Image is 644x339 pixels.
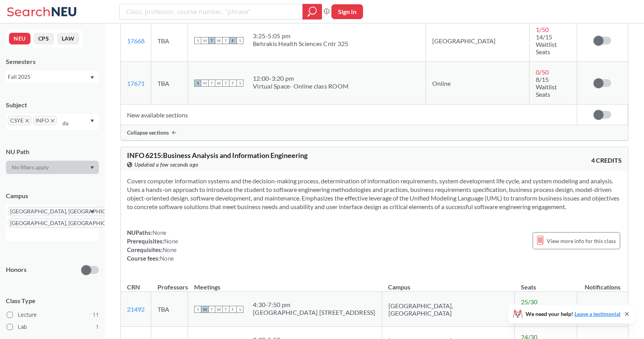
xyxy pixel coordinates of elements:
span: T [222,80,229,87]
span: S [194,306,201,313]
div: 3:25 - 5:05 pm [253,32,348,40]
span: S [236,80,243,87]
div: Subject [6,101,99,109]
span: Updated a few seconds ago [134,160,199,169]
span: M [201,37,208,44]
span: Class Type [6,296,99,305]
span: 11 [93,311,99,319]
a: 17668 [127,37,145,44]
th: Professors [151,275,188,292]
span: [GEOGRAPHIC_DATA], [GEOGRAPHIC_DATA]X to remove pill [8,218,132,228]
span: None [164,238,178,245]
span: View more info for this class [547,236,616,246]
span: 1 [96,323,99,331]
svg: Dropdown arrow [90,76,94,79]
div: CRN [127,283,140,291]
span: Collapse sections [127,129,169,136]
span: None [152,229,166,236]
svg: X to remove pill [25,119,29,122]
div: [GEOGRAPHIC_DATA] [STREET_ADDRESS] [253,309,376,316]
a: Leave a testimonial [574,311,621,317]
span: M [201,80,208,87]
span: S [194,80,201,87]
svg: Dropdown arrow [90,210,94,213]
div: Virtual Space- Online class ROOM [253,82,349,90]
div: CSYEX to remove pillINFOX to remove pillDropdown arrow [6,114,99,130]
td: TBA [151,20,188,62]
th: Meetings [188,275,382,292]
th: Campus [382,275,515,292]
span: [GEOGRAPHIC_DATA], [GEOGRAPHIC_DATA]X to remove pill [8,207,132,216]
div: 4:30 - 7:50 pm [253,301,376,309]
span: F [229,306,236,313]
td: Online [426,62,530,105]
span: T [208,306,215,313]
span: CSYEX to remove pill [8,116,31,125]
span: W [215,37,222,44]
th: Seats [515,275,577,292]
svg: Dropdown arrow [90,166,94,169]
span: 14/15 Waitlist Seats [536,33,557,55]
span: None [160,255,174,262]
div: Fall 2025 [8,73,89,81]
td: TBA [151,292,188,327]
svg: Dropdown arrow [90,119,94,122]
input: Class, professor, course number, "phrase" [125,5,297,18]
span: 1 / 50 [536,26,549,33]
div: 12:00 - 3:20 pm [253,75,349,82]
label: Lecture [7,310,99,320]
td: TBA [151,62,188,105]
button: LAW [57,33,79,44]
span: F [229,80,236,87]
span: F [229,37,236,44]
td: New available sections [121,105,577,125]
div: NU Path [6,147,99,156]
p: Honors [6,265,27,274]
svg: X to remove pill [51,119,54,122]
span: S [236,37,243,44]
a: 21492 [127,305,145,313]
td: [GEOGRAPHIC_DATA], [GEOGRAPHIC_DATA] [382,292,515,327]
a: 17671 [127,80,145,87]
span: W [215,80,222,87]
span: None [163,246,177,253]
span: INFOX to remove pill [33,116,57,125]
div: Fall 2025Dropdown arrow [6,71,99,83]
div: Semesters [6,57,99,66]
span: We need your help! [526,311,621,317]
button: CPS [34,33,54,44]
div: Campus [6,192,99,200]
span: 25 / 30 [521,298,537,305]
span: 0 / 50 [536,68,549,76]
span: T [208,80,215,87]
span: T [208,37,215,44]
span: S [236,306,243,313]
span: W [215,306,222,313]
span: 8/15 Waitlist Seats [536,76,557,98]
svg: magnifying glass [308,6,317,17]
span: 4 CREDITS [591,156,622,165]
div: [GEOGRAPHIC_DATA], [GEOGRAPHIC_DATA]X to remove pill[GEOGRAPHIC_DATA], [GEOGRAPHIC_DATA]X to remo... [6,205,99,241]
div: Collapse sections [121,125,628,140]
span: T [222,306,229,313]
th: Notifications [577,275,628,292]
div: NUPaths: Prerequisites: Corequisites: Course fees: [127,228,178,263]
span: T [222,37,229,44]
span: M [201,306,208,313]
td: [GEOGRAPHIC_DATA] [426,20,530,62]
span: S [194,37,201,44]
section: Covers computer information systems and the decision-making process, determination of information... [127,177,622,211]
button: Sign In [331,4,363,19]
div: Dropdown arrow [6,161,99,174]
div: magnifying glass [302,4,322,20]
div: Behrakis Health Sciences Cntr 325 [253,40,348,48]
label: Lab [7,322,99,332]
button: NEU [9,33,30,44]
span: INFO 6215 : Business Analysis and Information Engineering [127,151,308,160]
